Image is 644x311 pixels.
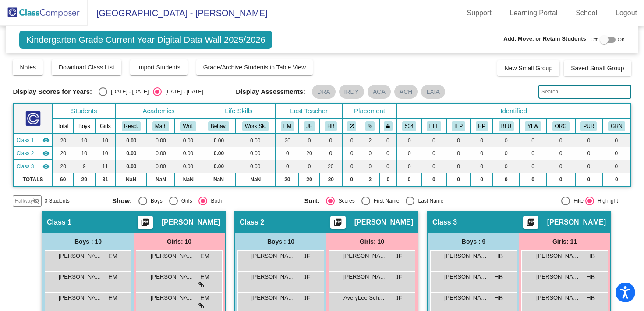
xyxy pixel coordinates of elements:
td: 0 [602,147,630,160]
span: JF [303,294,310,303]
span: Kindergarten Grade Current Year Digital Data Wall 2025/2026 [19,31,272,49]
span: [PERSON_NAME] [343,273,387,281]
td: 0 [471,147,493,160]
span: [PERSON_NAME] [354,218,413,227]
span: Class 3 [432,218,457,227]
th: Total [53,119,74,134]
td: 0 [397,147,421,160]
td: 11 [95,160,116,173]
span: [PERSON_NAME] [PERSON_NAME] [251,294,295,302]
th: Orange Team [547,119,575,134]
button: Writ. [180,121,196,131]
div: Highlight [594,197,618,205]
td: 0 [547,173,575,186]
span: [PERSON_NAME] [536,252,580,260]
td: 0 [602,160,630,173]
a: School [569,6,604,20]
td: 0.00 [235,147,276,160]
span: Off [591,36,598,44]
button: Saved Small Group [564,60,631,76]
td: 31 [95,173,116,186]
span: JF [395,252,402,261]
td: 0 [342,147,361,160]
span: Download Class List [59,64,114,71]
span: AveryLee Schweitzerhof [343,294,387,302]
td: 20 [53,147,74,160]
td: NaN [202,173,236,186]
th: Boys [74,119,95,134]
span: EM [108,252,117,261]
td: 0.00 [116,134,147,147]
th: Academics [116,104,202,119]
td: 0.00 [116,160,147,173]
a: Support [460,6,499,20]
span: New Small Group [504,65,552,72]
td: Holly Benjamin - No Class Name [13,160,52,173]
td: 20 [299,173,319,186]
span: JF [395,294,402,303]
span: Notes [20,64,36,71]
mat-radio-group: Select an option [99,87,203,96]
div: [DATE] - [DATE] [107,88,149,96]
td: 0 [361,147,379,160]
mat-chip: ACA [368,85,391,99]
td: 10 [74,134,95,147]
td: 20 [53,134,74,147]
button: Read. [122,121,141,131]
input: Search... [538,85,631,99]
span: Class 1 [47,218,71,227]
td: 0 [519,160,546,173]
td: 0 [342,173,361,186]
td: 10 [95,147,116,160]
div: Both [207,197,222,205]
div: Boys : 9 [428,233,519,250]
button: YLW [525,121,541,131]
span: [PERSON_NAME] [444,252,488,260]
td: Jennie Fink - No Class Name [13,147,52,160]
td: 0 [471,134,493,147]
mat-chip: LXIA [421,85,445,99]
td: Erin McEnery - No Class Name [13,134,52,147]
mat-chip: ACH [394,85,418,99]
button: Grade/Archive Students in Table View [196,59,313,75]
th: English Language Learner [421,119,446,134]
a: Learning Portal [503,6,565,20]
td: 0.00 [147,134,175,147]
td: 2 [361,173,379,186]
button: Behav. [208,121,229,131]
td: 0 [519,147,546,160]
td: 0.00 [235,134,276,147]
td: 0 [276,147,299,160]
button: Download Class List [52,59,121,75]
td: 29 [74,173,95,186]
td: 0.00 [147,147,175,160]
td: 0.00 [235,160,276,173]
td: 2 [361,134,379,147]
mat-icon: visibility_off [33,197,40,204]
td: 0 [471,160,493,173]
span: Sort: [304,197,319,205]
th: Resource [446,119,471,134]
td: 0 [421,173,446,186]
th: 504 Plan [397,119,421,134]
span: Display Assessments: [236,88,305,96]
span: [PERSON_NAME] [444,294,488,302]
span: [PERSON_NAME] [151,294,195,302]
div: Boys [147,197,163,205]
button: Notes [13,59,43,75]
td: 0.00 [202,134,236,147]
span: Hallway [14,197,33,205]
span: Show: [112,197,132,205]
span: [PERSON_NAME] [59,273,103,281]
div: Scores [335,197,354,205]
span: On [618,36,625,44]
td: 0.00 [175,134,202,147]
button: HB [325,121,337,131]
div: Boys : 10 [235,233,326,250]
span: EM [200,294,209,303]
td: 0 [471,173,493,186]
div: First Name [370,197,400,205]
span: Class 1 [16,136,34,144]
span: HB [587,273,595,282]
td: 0 [602,134,630,147]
